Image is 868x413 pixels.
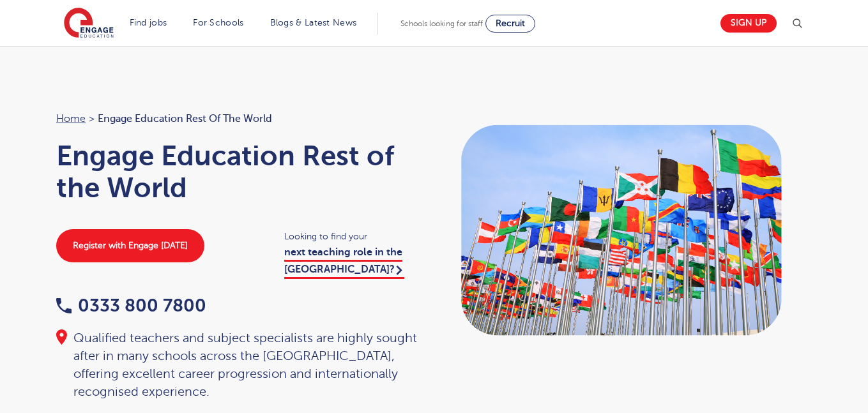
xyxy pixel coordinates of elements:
[284,229,422,244] span: Looking to find your
[56,296,206,315] a: 0333 800 7800
[193,18,243,27] a: For Schools
[720,14,777,33] a: Sign up
[98,110,272,127] span: Engage Education Rest of the World
[56,329,422,401] div: Qualified teachers and subject specialists are highly sought after in many schools across the [GE...
[56,110,422,127] nav: breadcrumb
[64,8,114,40] img: Engage Education
[130,18,167,27] a: Find jobs
[56,140,422,204] h1: Engage Education Rest of the World
[485,15,535,33] a: Recruit
[56,229,204,262] a: Register with Engage [DATE]
[284,246,404,278] a: next teaching role in the [GEOGRAPHIC_DATA]?
[496,19,525,28] span: Recruit
[270,18,357,27] a: Blogs & Latest News
[89,113,95,124] span: >
[56,113,86,124] a: Home
[400,19,483,28] span: Schools looking for staff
